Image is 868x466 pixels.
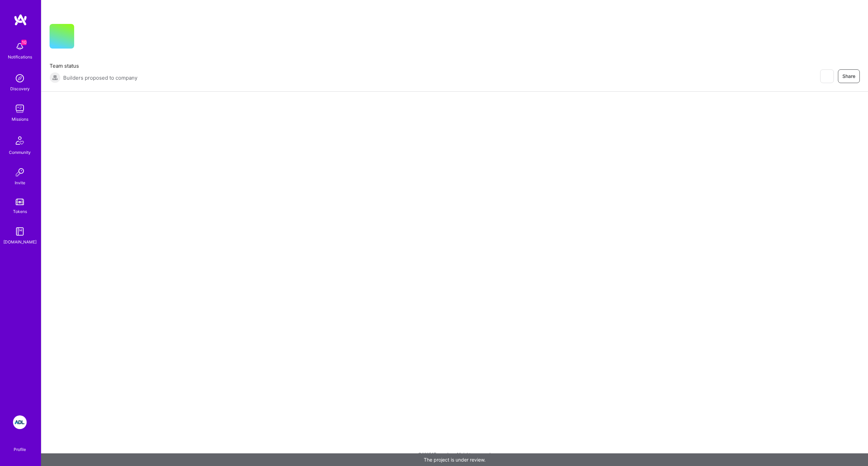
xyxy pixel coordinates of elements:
[16,199,24,205] img: tokens
[824,74,829,79] i: icon EyeClosed
[50,62,137,69] span: Team status
[13,71,27,85] img: discovery
[14,14,27,26] img: logo
[50,72,60,83] img: Builders proposed to company
[13,40,27,53] img: bell
[10,85,30,92] div: Discovery
[13,208,27,215] div: Tokens
[63,74,137,81] span: Builders proposed to company
[21,40,27,45] span: 10
[13,165,27,179] img: Invite
[9,149,31,156] div: Community
[13,415,27,429] img: ADL: Technology Modernization Sprint 1
[11,415,28,429] a: ADL: Technology Modernization Sprint 1
[842,73,855,80] span: Share
[14,446,26,452] div: Profile
[13,102,27,116] img: teamwork
[41,453,868,466] div: The project is under review.
[12,132,28,149] img: Community
[13,225,27,238] img: guide book
[3,238,37,245] div: [DOMAIN_NAME]
[82,35,88,40] i: icon CompanyGray
[15,179,25,186] div: Invite
[12,116,28,123] div: Missions
[838,69,860,83] button: Share
[11,439,28,452] a: Profile
[8,53,32,61] div: Notifications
